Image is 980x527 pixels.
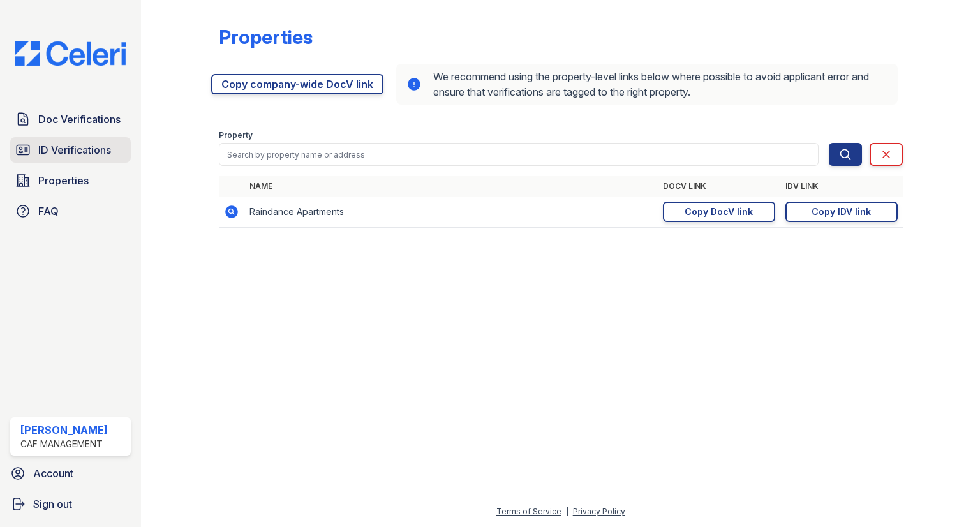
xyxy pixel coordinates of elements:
th: DocV Link [658,176,780,197]
a: ID Verifications [10,137,131,163]
a: Copy IDV link [785,202,898,222]
div: [PERSON_NAME] [20,422,108,438]
span: ID Verifications [38,142,111,158]
a: Terms of Service [496,507,561,516]
a: Sign out [5,491,136,517]
span: Account [33,466,73,481]
td: Raindance Apartments [244,197,658,228]
a: Doc Verifications [10,107,131,132]
th: IDV Link [780,176,903,197]
input: Search by property name or address [219,143,819,166]
a: Copy company-wide DocV link [211,74,383,94]
span: Sign out [33,496,72,512]
a: Privacy Policy [573,507,625,516]
label: Property [219,130,253,140]
span: Doc Verifications [38,112,121,127]
div: Copy DocV link [685,205,753,218]
a: Properties [10,168,131,193]
div: Properties [219,26,313,48]
a: FAQ [10,198,131,224]
div: | [566,507,568,516]
span: Properties [38,173,89,188]
div: CAF Management [20,438,108,450]
div: Copy IDV link [812,205,871,218]
a: Account [5,461,136,486]
a: Copy DocV link [663,202,775,222]
span: FAQ [38,204,59,219]
th: Name [244,176,658,197]
div: We recommend using the property-level links below where possible to avoid applicant error and ens... [396,64,898,105]
img: CE_Logo_Blue-a8612792a0a2168367f1c8372b55b34899dd931a85d93a1a3d3e32e68fde9ad4.png [5,41,136,66]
